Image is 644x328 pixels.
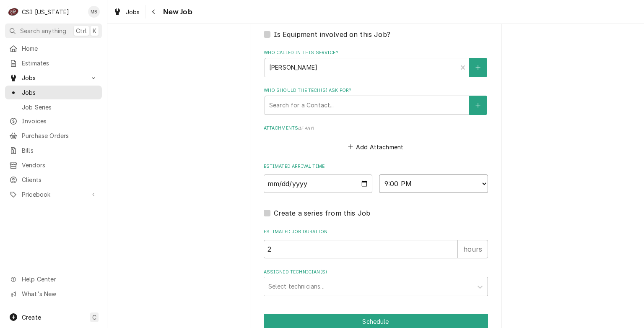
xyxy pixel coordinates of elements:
[264,269,488,276] label: Assigned Technician(s)
[475,65,480,70] svg: Create New Contact
[469,96,487,115] button: Create New Contact
[8,6,19,18] div: CSI Kentucky's Avatar
[88,6,100,18] div: Matt Brewington's Avatar
[22,73,85,82] span: Jobs
[264,87,488,94] label: Who should the tech(s) ask for?
[5,272,102,286] a: Go to Help Center
[22,117,98,125] span: Invoices
[5,71,102,85] a: Go to Jobs
[22,161,98,169] span: Vendors
[22,103,98,112] span: Job Series
[274,29,390,39] label: Is Equipment involved on this Job?
[88,6,100,18] div: MB
[5,86,102,99] a: Jobs
[22,275,97,284] span: Help Center
[5,100,102,114] a: Job Series
[5,129,102,143] a: Purchase Orders
[264,174,373,193] input: Date
[264,87,488,115] div: Who should the tech(s) ask for?
[22,314,41,321] span: Create
[264,229,488,235] label: Estimated Job Duration
[264,163,488,170] label: Estimated Arrival Time
[22,190,85,199] span: Pricebook
[5,42,102,55] a: Home
[76,26,87,35] span: Ctrl
[126,8,140,16] span: Jobs
[92,313,96,322] span: C
[5,23,102,38] button: Search anythingCtrlK
[264,18,488,39] div: Equipment Expected
[264,163,488,193] div: Estimated Arrival Time
[264,229,488,258] div: Estimated Job Duration
[5,114,102,128] a: Invoices
[22,44,98,53] span: Home
[264,125,488,132] label: Attachments
[264,49,488,56] label: Who called in this service?
[22,289,97,298] span: What's New
[22,59,98,68] span: Estimates
[20,26,66,35] span: Search anything
[5,187,102,201] a: Go to Pricebook
[8,6,19,18] div: C
[346,141,405,153] button: Add Attachment
[22,88,98,97] span: Jobs
[22,146,98,155] span: Bills
[5,143,102,157] a: Bills
[475,102,480,108] svg: Create New Contact
[5,56,102,70] a: Estimates
[379,174,488,193] select: Time Select
[5,158,102,172] a: Vendors
[264,49,488,77] div: Who called in this service?
[110,5,143,19] a: Jobs
[22,131,98,140] span: Purchase Orders
[469,58,487,77] button: Create New Contact
[5,287,102,301] a: Go to What's New
[22,8,69,16] div: CSI [US_STATE]
[22,175,98,184] span: Clients
[274,208,371,218] label: Create a series from this Job
[264,269,488,296] div: Assigned Technician(s)
[264,125,488,153] div: Attachments
[298,126,314,130] span: ( if any )
[5,173,102,187] a: Clients
[147,5,161,18] button: Navigate back
[93,26,96,35] span: K
[161,6,192,18] span: New Job
[458,240,488,258] div: hours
